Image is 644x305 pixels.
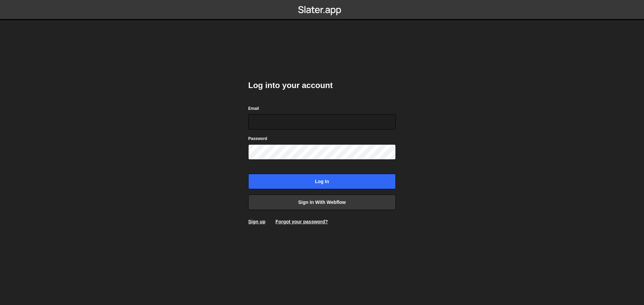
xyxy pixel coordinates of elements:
[275,219,328,224] a: Forgot your password?
[248,219,265,224] a: Sign up
[248,105,259,112] label: Email
[248,195,396,210] a: Sign in with Webflow
[248,80,396,91] h2: Log into your account
[248,135,267,142] label: Password
[248,174,396,189] input: Log in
